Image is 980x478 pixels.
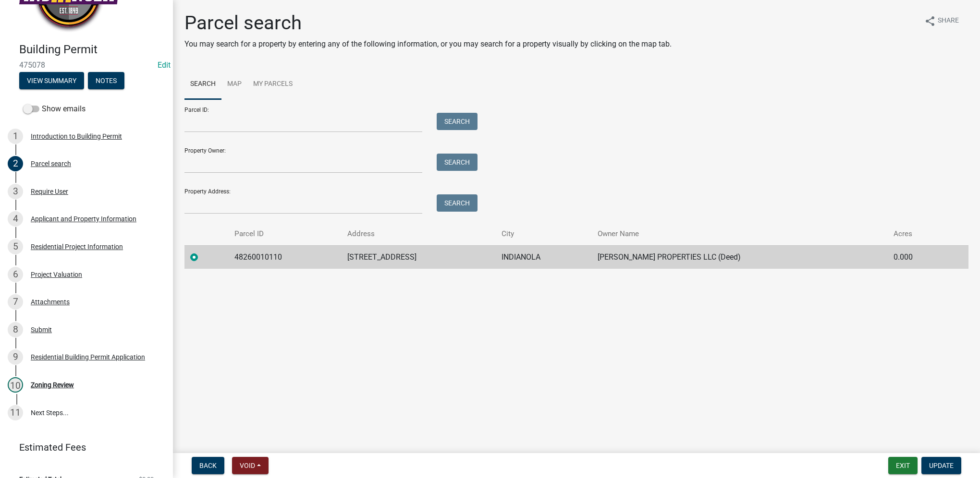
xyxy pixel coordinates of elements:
div: Introduction to Building Permit [31,133,122,140]
div: Zoning Review [31,382,74,388]
div: 1 [8,129,23,144]
a: Search [184,69,221,100]
button: View Summary [19,72,84,89]
label: Show emails [23,103,86,115]
p: You may search for a property by entering any of the following information, or you may search for... [184,38,672,50]
div: 4 [8,211,23,227]
th: Owner Name [592,223,887,245]
span: Back [199,462,217,469]
wm-modal-confirm: Notes [88,77,124,85]
div: Parcel search [31,160,71,167]
button: Back [192,457,224,474]
div: Submit [31,326,52,333]
button: Search [437,194,478,212]
i: share [924,15,936,27]
wm-modal-confirm: Edit Application Number [158,60,171,70]
div: 3 [8,184,23,199]
span: Update [929,462,954,469]
td: [PERSON_NAME] PROPERTIES LLC (Deed) [592,245,887,269]
a: Edit [158,60,171,70]
div: 5 [8,239,23,254]
button: shareShare [917,12,967,30]
div: 8 [8,322,23,337]
div: 2 [8,156,23,171]
th: City [496,223,592,245]
div: Applicant and Property Information [31,215,136,222]
td: INDIANOLA [496,245,592,269]
a: Map [221,69,247,100]
td: 0.000 [888,245,946,269]
button: Exit [888,457,918,474]
th: Address [342,223,496,245]
span: 475078 [19,60,154,70]
span: Share [938,15,959,27]
button: Notes [88,72,124,89]
button: Void [232,457,269,474]
div: Residential Project Information [31,243,123,250]
a: My Parcels [247,69,298,100]
button: Update [921,457,961,474]
div: 10 [8,377,23,393]
th: Parcel ID [229,223,342,245]
div: Require User [31,188,68,195]
div: Residential Building Permit Application [31,354,145,360]
button: Search [437,113,478,130]
div: 7 [8,294,23,310]
a: Estimated Fees [8,438,158,457]
div: 6 [8,267,23,282]
div: 11 [8,405,23,420]
div: 9 [8,349,23,365]
wm-modal-confirm: Summary [19,77,84,85]
td: [STREET_ADDRESS] [342,245,496,269]
td: 48260010110 [229,245,342,269]
button: Search [437,154,478,171]
h4: Building Permit [19,43,165,57]
h1: Parcel search [184,12,672,35]
span: Void [240,462,255,469]
div: Project Valuation [31,271,82,278]
th: Acres [888,223,946,245]
div: Attachments [31,299,70,305]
